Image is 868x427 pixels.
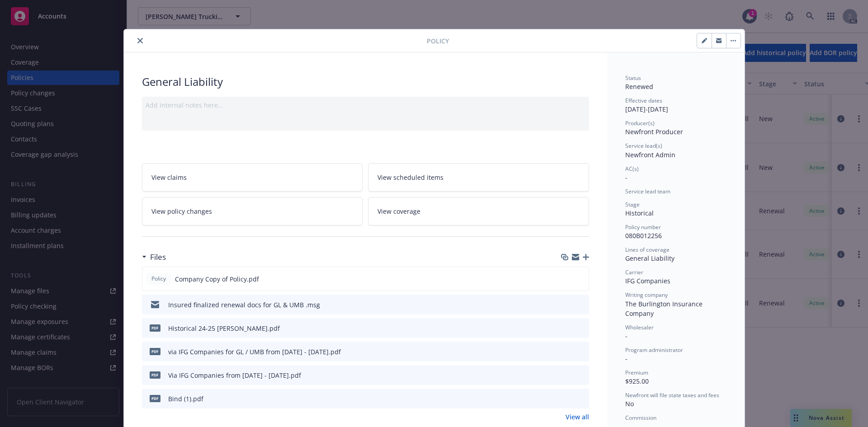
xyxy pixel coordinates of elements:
span: - [625,332,627,340]
span: pdf [150,348,160,355]
button: download file [563,300,570,310]
a: View policy changes [142,197,363,225]
button: preview file [577,394,585,404]
span: IFG Companies [625,277,670,285]
button: download file [562,274,570,284]
div: Bind (1).pdf [168,394,203,404]
span: View claims [151,173,187,182]
span: $925.00 [625,377,649,385]
span: Effective dates [625,97,662,104]
button: close [135,35,146,46]
div: via IFG Companies for GL / UMB from [DATE] - [DATE].pdf [168,347,341,357]
span: Premium [625,369,648,376]
span: Policy [427,36,449,46]
span: AC(s) [625,165,639,173]
a: View coverage [368,197,589,225]
div: [DATE] - [DATE] [625,97,726,114]
div: Files [142,251,166,263]
a: View all [566,412,589,422]
span: Newfront Producer [625,127,683,136]
a: View claims [142,163,363,192]
span: Status [625,74,641,82]
span: View policy changes [151,206,212,216]
button: preview file [577,324,585,333]
span: Lines of coverage [625,246,670,253]
h3: Files [150,251,166,263]
span: Commission [625,414,656,422]
div: Historical 24-25 [PERSON_NAME].pdf [168,324,280,333]
span: Policy number [625,223,661,231]
div: Insured finalized renewal docs for GL & UMB .msg [168,300,320,310]
span: - [625,354,627,363]
div: Via IFG Companies from [DATE] - [DATE].pdf [168,371,301,380]
span: Carrier [625,268,643,276]
span: pdf [150,395,160,402]
span: Wholesaler [625,324,654,331]
button: download file [563,347,570,357]
span: Newfront will file state taxes and fees [625,391,719,399]
span: View scheduled items [377,173,443,182]
span: - [625,173,627,182]
button: download file [563,324,570,333]
span: No [625,399,634,408]
span: Renewed [625,82,653,91]
span: Writing company [625,291,668,299]
span: pdf [150,371,160,378]
span: Policy [150,275,168,283]
button: preview file [577,371,585,380]
span: Newfront Admin [625,150,675,159]
button: preview file [577,300,585,310]
span: 080B012256 [625,231,662,240]
span: Company Copy of Policy.pdf [175,274,259,284]
span: Service lead(s) [625,142,662,150]
button: preview file [577,274,585,284]
div: General Liability [142,74,589,89]
span: Historical [625,209,654,217]
span: View coverage [377,206,420,216]
a: View scheduled items [368,163,589,192]
span: Program administrator [625,346,683,354]
span: Service lead team [625,188,670,195]
span: Stage [625,201,640,208]
span: The Burlington Insurance Company [625,300,704,318]
div: Add internal notes here... [146,100,585,110]
button: download file [563,371,570,380]
button: preview file [577,347,585,357]
span: Producer(s) [625,119,655,127]
span: pdf [150,324,160,331]
div: General Liability [625,253,726,263]
button: download file [563,394,570,404]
